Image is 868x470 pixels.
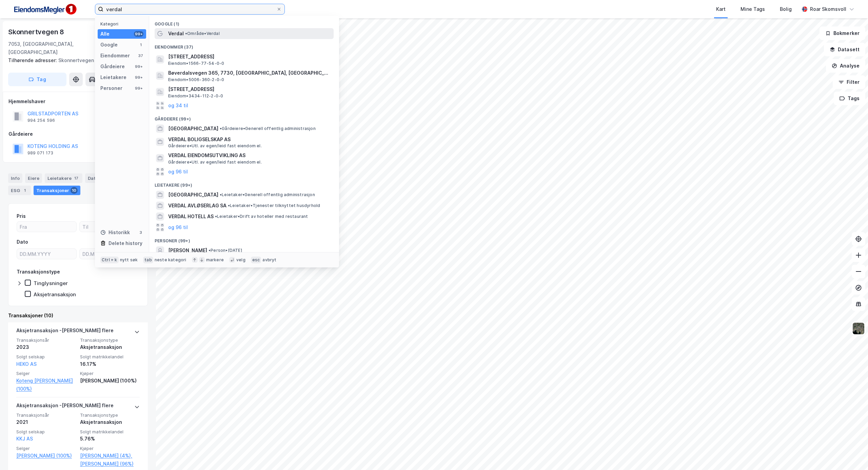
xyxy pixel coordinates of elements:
[100,62,125,71] div: Gårdeiere
[206,257,224,263] div: markere
[16,401,114,412] div: Aksjetransaksjon - [PERSON_NAME] flere
[168,77,224,82] span: Eiendom • 5006-360-2-0-0
[80,222,139,232] input: Til
[80,343,140,351] div: Aksjetransaksjon
[149,111,339,123] div: Gårdeiere (99+)
[17,268,60,276] div: Transaksjonstype
[34,280,68,286] div: Tinglysninger
[17,238,28,246] div: Dato
[21,187,28,194] div: 1
[215,214,308,219] span: Leietaker • Drift av hoteller med restaurant
[824,43,865,56] button: Datasett
[80,452,140,460] a: [PERSON_NAME] (4%),
[168,212,214,221] span: VERDAL HOTELL AS
[80,418,140,426] div: Aksjetransaksjon
[100,21,146,26] div: Kategori
[16,343,76,351] div: 2023
[34,186,80,195] div: Transaksjoner
[834,437,868,470] iframe: Chat Widget
[16,436,33,441] a: KKJ AS
[228,203,320,208] span: Leietaker • Tjenester tilknyttet husdyrhold
[8,97,147,106] div: Hjemmelshaver
[11,2,79,17] img: F4PB6Px+NJ5v8B7XTbfpPpyloAAAAASUVORK5CYII=
[80,446,140,451] span: Kjøper
[251,257,261,263] div: esc
[80,435,140,443] div: 5.76%
[85,173,111,183] div: Datasett
[168,246,207,255] span: [PERSON_NAME]
[149,39,339,51] div: Eiendommer (37)
[168,30,184,38] span: Verdal
[108,239,142,247] div: Delete history
[100,84,122,92] div: Personer
[16,452,76,460] a: [PERSON_NAME] (100%)
[168,53,331,61] span: [STREET_ADDRESS]
[262,257,276,263] div: avbryt
[103,4,276,14] input: Søk på adresse, matrikkel, gårdeiere, leietakere eller personer
[220,192,222,197] span: •
[134,86,143,91] div: 99+
[45,173,82,183] div: Leietakere
[826,59,865,73] button: Analyse
[8,40,96,56] div: 7053, [GEOGRAPHIC_DATA], [GEOGRAPHIC_DATA]
[16,354,76,360] span: Solgt selskap
[80,377,140,385] div: [PERSON_NAME] (100%)
[236,257,245,263] div: velg
[168,151,331,159] span: VERDAL EIENDOMSUTVIKLING AS
[168,159,262,165] span: Gårdeiere • Utl. av egen/leid fast eiendom el.
[16,446,76,451] span: Selger
[155,257,186,263] div: neste kategori
[8,173,22,183] div: Info
[71,187,78,194] div: 10
[215,214,217,219] span: •
[168,69,331,77] span: Bøverdalsvegen 365, 7730, [GEOGRAPHIC_DATA], [GEOGRAPHIC_DATA]
[8,73,66,86] button: Tag
[16,326,114,337] div: Aksjetransaksjon - [PERSON_NAME] flere
[120,257,138,263] div: nytt søk
[833,75,865,89] button: Filter
[168,93,223,99] span: Eiendom • 3434-112-2-0-0
[168,143,262,149] span: Gårdeiere • Utl. av egen/leid fast eiendom el.
[820,26,865,40] button: Bokmerker
[220,126,222,131] span: •
[168,202,226,210] span: VERDAL AVLØSERLAG SA
[80,354,140,360] span: Solgt matrikkelandel
[25,173,42,183] div: Eiere
[220,192,315,198] span: Leietaker • Generell offentlig administrasjon
[143,257,153,263] div: tab
[80,337,140,343] span: Transaksjonstype
[8,130,147,138] div: Gårdeiere
[100,228,130,237] div: Historikk
[27,150,53,156] div: 989 071 173
[228,203,230,208] span: •
[80,429,140,435] span: Solgt matrikkelandel
[220,126,316,131] span: Gårdeiere • Generell offentlig administrasjon
[80,360,140,368] div: 16.17%
[8,186,31,195] div: ESG
[168,168,188,176] button: og 96 til
[834,437,868,470] div: Kontrollprogram for chat
[80,412,140,418] span: Transaksjonstype
[185,31,187,36] span: •
[16,371,76,376] span: Selger
[138,230,143,235] div: 3
[16,377,76,393] a: Koteng [PERSON_NAME] (100%)
[16,429,76,435] span: Solgt selskap
[138,42,143,48] div: 1
[80,371,140,376] span: Kjøper
[780,5,792,13] div: Bolig
[100,73,126,81] div: Leietakere
[17,212,26,220] div: Pris
[834,92,865,105] button: Tags
[185,31,220,36] span: Område • Verdal
[134,75,143,80] div: 99+
[16,337,76,343] span: Transaksjonsår
[209,248,242,253] span: Person • [DATE]
[100,257,119,263] div: Ctrl + k
[149,233,339,245] div: Personer (99+)
[168,223,188,231] button: og 96 til
[100,52,130,60] div: Eiendommer
[16,418,76,426] div: 2021
[852,322,865,335] img: 9k=
[168,191,218,199] span: [GEOGRAPHIC_DATA]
